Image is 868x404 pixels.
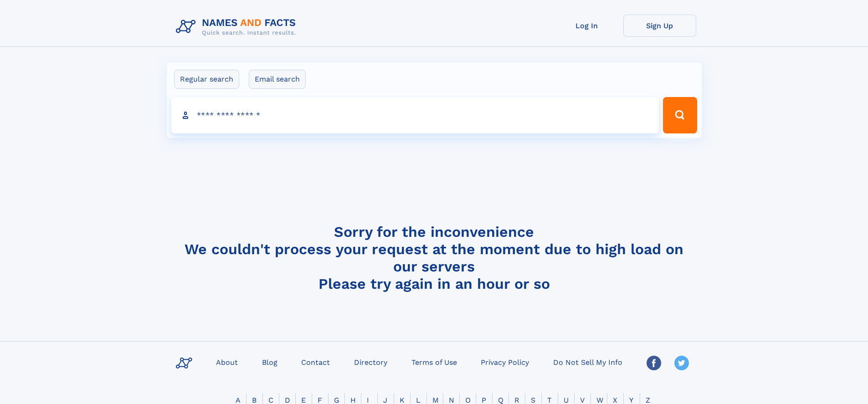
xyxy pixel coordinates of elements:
label: Regular search [174,70,239,89]
a: About [212,355,241,368]
a: Directory [350,355,391,368]
a: Blog [258,355,281,368]
a: Contact [298,355,334,368]
a: Do Not Sell My Info [550,355,626,368]
img: Twitter [674,356,689,370]
img: Logo Names and Facts [172,15,303,39]
label: Email search [249,70,306,89]
a: Sign Up [623,15,696,37]
a: Terms of Use [408,355,461,368]
input: search input [171,97,659,133]
h4: Sorry for the inconvenience We couldn't process your request at the moment due to high load on ou... [172,223,696,292]
a: Privacy Policy [477,355,533,368]
img: Facebook [647,356,661,370]
button: Search Button [663,97,697,133]
a: Log In [550,15,623,37]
